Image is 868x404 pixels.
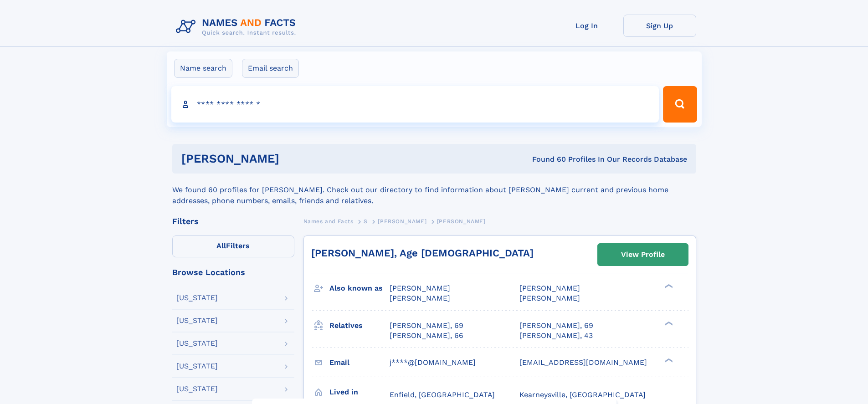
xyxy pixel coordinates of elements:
a: View Profile [598,244,688,266]
span: [EMAIL_ADDRESS][DOMAIN_NAME] [519,358,647,367]
div: [US_STATE] [176,385,218,393]
h3: Lived in [329,384,390,400]
button: Search Button [663,86,697,123]
input: search input [171,86,659,123]
span: [PERSON_NAME] [437,218,486,225]
div: [US_STATE] [176,294,218,302]
span: [PERSON_NAME] [519,294,580,302]
a: [PERSON_NAME], 43 [519,331,593,341]
span: All [216,241,226,250]
h1: [PERSON_NAME] [181,153,406,164]
label: Filters [172,235,294,257]
span: [PERSON_NAME] [378,218,426,225]
img: Logo Names and Facts [172,15,303,39]
a: Names and Facts [303,215,354,227]
a: Log In [550,15,623,37]
div: ❯ [663,320,673,326]
a: Sign Up [623,15,696,37]
div: [US_STATE] [176,317,218,324]
div: We found 60 profiles for [PERSON_NAME]. Check out our directory to find information about [PERSON... [172,174,696,206]
span: [PERSON_NAME] [390,284,450,292]
a: [PERSON_NAME] [378,215,426,227]
span: Enfield, [GEOGRAPHIC_DATA] [390,390,495,399]
div: [US_STATE] [176,363,218,370]
a: [PERSON_NAME], 66 [390,331,463,341]
a: S [364,215,368,227]
label: Name search [174,59,232,78]
div: View Profile [621,244,665,265]
div: Browse Locations [172,268,294,276]
label: Email search [242,59,299,78]
span: Kearneysville, [GEOGRAPHIC_DATA] [519,390,646,399]
div: ❯ [663,357,673,363]
h3: Also known as [329,281,390,296]
div: Found 60 Profiles In Our Records Database [406,154,687,164]
h3: Relatives [329,318,390,333]
span: [PERSON_NAME] [519,284,580,292]
a: [PERSON_NAME], Age [DEMOGRAPHIC_DATA] [311,247,534,259]
div: [US_STATE] [176,340,218,347]
h3: Email [329,355,390,370]
a: [PERSON_NAME], 69 [519,321,593,331]
span: [PERSON_NAME] [390,294,450,302]
span: S [364,218,368,225]
div: ❯ [663,283,673,289]
a: [PERSON_NAME], 69 [390,321,463,331]
div: Filters [172,217,294,225]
